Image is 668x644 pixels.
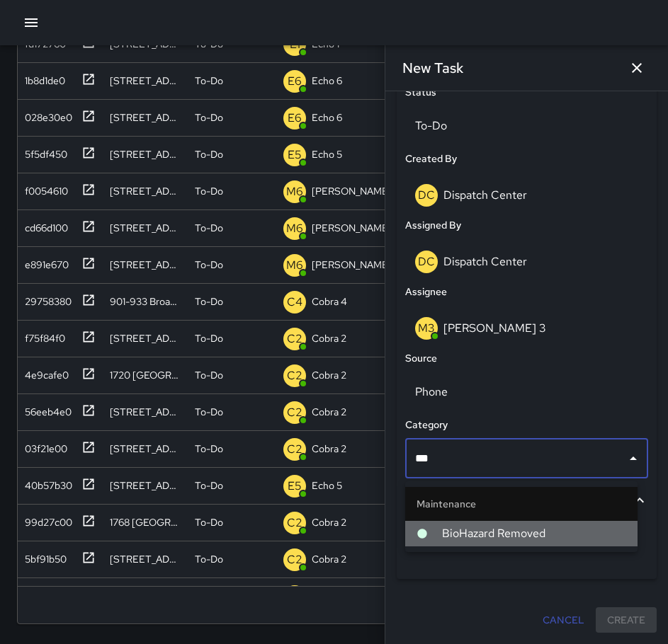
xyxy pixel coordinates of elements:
p: C2 [287,441,302,458]
p: E5 [288,478,302,495]
div: 377 15th Street [110,184,181,198]
div: 278 17th Street [110,405,181,419]
div: 700 Broadway [110,331,181,345]
div: 99d27c00 [19,510,72,529]
p: To-Do [195,405,223,419]
div: 028e30e0 [19,105,72,125]
p: To-Do [195,331,223,345]
div: 415 24th Street [110,552,181,566]
div: 1706 Franklin Street [110,74,181,88]
p: C2 [287,330,302,347]
p: E5 [288,146,302,163]
p: C2 [287,551,302,568]
div: 9d8eb3e0 [19,583,72,603]
div: 1720 Broadway [110,368,181,382]
p: Cobra 2 [312,442,346,456]
p: To-Do [195,258,223,272]
div: e891e670 [19,252,69,272]
p: To-Do [195,368,223,382]
p: Cobra 2 [312,331,346,345]
p: To-Do [195,294,223,309]
p: To-Do [195,147,223,161]
div: 4e9cafe0 [19,362,69,382]
div: 56eeb4e0 [19,399,72,419]
div: 901-933 Broadway [110,294,181,309]
p: C2 [287,514,302,531]
div: 1768 Broadway [110,515,181,529]
p: Echo 5 [312,147,342,161]
p: Cobra 2 [312,405,346,419]
p: [PERSON_NAME] 6 [312,184,400,198]
div: 1245 Broadway [110,478,181,493]
p: E6 [288,110,302,127]
li: Maintenance [405,487,638,521]
div: 29758380 [19,289,72,309]
p: E6 [288,73,302,90]
p: C2 [287,367,302,384]
div: f75f84f0 [19,326,65,345]
div: 380 15th Street [110,221,181,235]
p: Cobra 2 [312,552,346,566]
div: 5bf91b50 [19,546,67,566]
p: To-Do [195,110,223,125]
p: To-Do [195,515,223,529]
div: 03f21e00 [19,436,67,456]
p: [PERSON_NAME] 6 [312,258,400,272]
div: 1b8d1de0 [19,68,65,88]
span: BioHazard Removed [442,525,626,542]
div: 359 15th Street [110,258,181,272]
p: M6 [286,183,303,200]
p: To-Do [195,184,223,198]
p: Echo 6 [312,110,342,125]
div: 40b57b30 [19,473,72,493]
div: f0054610 [19,178,68,198]
p: [PERSON_NAME] 6 [312,221,400,235]
p: Echo 6 [312,74,342,88]
p: To-Do [195,478,223,493]
p: To-Do [195,552,223,566]
p: Cobra 2 [312,515,346,529]
p: C4 [287,294,302,311]
div: 1970 Franklin Street [110,442,181,456]
p: To-Do [195,74,223,88]
p: C2 [287,404,302,421]
div: 412 12th Street [110,147,181,161]
p: Cobra 4 [312,294,347,309]
p: M6 [286,257,303,274]
p: Echo 5 [312,478,342,493]
div: 415 Thomas L. Berkley Way [110,110,181,125]
div: cd66d100 [19,215,68,235]
div: 5f5df450 [19,142,67,161]
p: To-Do [195,221,223,235]
p: To-Do [195,442,223,456]
p: Cobra 2 [312,368,346,382]
p: M6 [286,220,303,237]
